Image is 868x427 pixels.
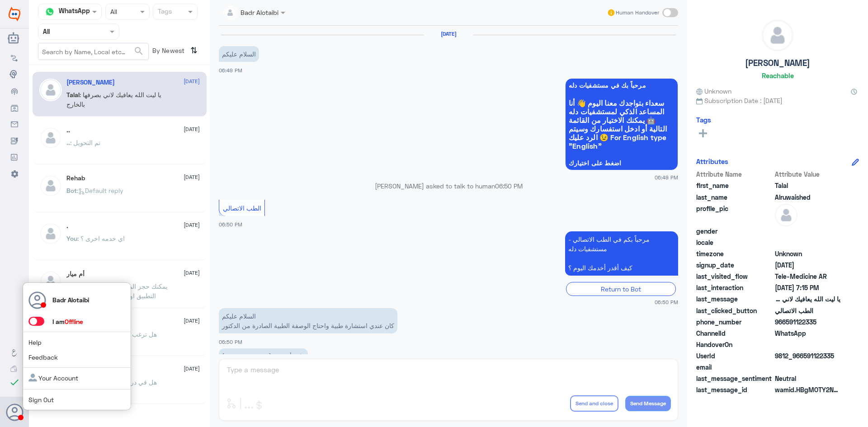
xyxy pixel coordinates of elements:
span: : Default reply [77,187,123,194]
span: 0 [775,374,840,383]
span: 2 [775,328,840,338]
span: Talal [66,91,80,99]
button: Send Message [625,396,671,411]
img: defaultAdmin.png [39,270,62,293]
h6: Reachable [762,71,794,80]
span: 966591122335 [775,317,840,327]
a: Your Account [28,374,78,382]
div: Tags [156,6,172,18]
h6: [DATE] [424,31,473,37]
span: 06:49 PM [655,174,678,181]
span: last_name [696,192,773,202]
a: Sign Out [28,396,54,404]
span: 06:50 PM [219,221,242,227]
span: phone_number [696,317,773,327]
span: سعداء بتواجدك معنا اليوم 👋 أنا المساعد الذكي لمستشفيات دله 🤖 يمكنك الاختيار من القائمة التالية أو... [569,99,675,150]
span: last_message_sentiment [696,374,773,383]
span: Bot [66,187,77,194]
span: 06:50 PM [219,339,242,345]
div: Return to Bot [566,282,676,296]
h5: Talal Alruwaished [66,79,115,86]
span: [DATE] [184,269,200,277]
h5: .. [66,127,70,134]
span: signup_date [696,260,773,270]
h5: . [66,222,68,230]
span: Human Handover [616,9,659,17]
span: Tele-Medicine AR [775,272,840,281]
p: 5/8/2025, 6:50 PM [219,308,397,333]
span: مرحباً بك في مستشفيات دله [569,82,675,89]
p: 5/8/2025, 6:51 PM [219,348,308,364]
span: Alruwaished [775,192,840,202]
span: 9812_966591122335 [775,351,840,361]
span: last_interaction [696,283,773,292]
h5: [PERSON_NAME] [745,58,810,68]
input: Search by Name, Local etc… [38,43,148,60]
span: wamid.HBgMOTY2NTkxMTIyMzM1FQIAEhgUM0FERjZGRUM5QzQzNDIyNUJEQUUA [775,385,840,394]
span: اضغط على اختيارك [569,160,675,167]
span: Unknown [775,249,840,258]
span: Attribute Value [775,169,840,179]
span: null [775,226,840,236]
i: ⇅ [190,43,198,58]
h6: Attributes [696,157,728,165]
img: defaultAdmin.png [39,174,62,197]
h6: Tags [696,116,711,124]
span: .. [66,139,70,146]
span: : يا ليت الله يعافيك لاني بصرفها بالخارج [66,91,161,108]
h5: Rehab [66,174,85,182]
span: By Newest [149,43,187,61]
span: [DATE] [184,173,200,181]
i: check [9,377,20,388]
span: null [775,340,840,349]
span: HandoverOn [696,340,773,349]
button: Avatar [6,404,23,421]
span: ChannelId [696,328,773,338]
span: : اي خدمه اخرى ؟ [77,235,125,242]
span: gender [696,226,773,236]
p: [PERSON_NAME] asked to talk to human [219,181,678,191]
span: 06:50 PM [495,182,523,190]
span: Offline [65,318,83,325]
span: : تم التحويل [70,139,100,146]
span: [DATE] [184,77,200,85]
h5: أم ميار [66,270,85,278]
img: defaultAdmin.png [762,20,793,51]
span: last_clicked_button [696,306,773,315]
img: Widebot Logo [9,7,20,21]
span: الطب الاتصالي [775,306,840,315]
span: last_message [696,294,773,304]
span: 06:49 PM [219,67,242,73]
span: UserId [696,351,773,361]
span: search [133,46,144,56]
button: search [133,44,144,59]
span: first_name [696,181,773,190]
span: last_message_id [696,385,773,394]
img: defaultAdmin.png [39,79,62,101]
img: whatsapp.png [43,5,57,19]
span: [DATE] [184,221,200,229]
span: I am [52,318,83,325]
span: timezone [696,249,773,258]
p: 5/8/2025, 6:50 PM [565,231,678,276]
span: Talal [775,181,840,190]
span: الطب الاتصالي [223,204,261,212]
span: 2025-08-05T16:15:46.662Z [775,283,840,292]
span: يا ليت الله يعافيك لاني بصرفها بالخارج [775,294,840,304]
span: email [696,362,773,372]
button: Send and close [570,395,618,412]
span: Subscription Date : [DATE] [696,96,859,105]
span: You [66,235,77,242]
p: Badr Alotaibi [52,295,89,305]
span: last_visited_flow [696,272,773,281]
span: [DATE] [184,317,200,325]
span: profile_pic [696,204,773,225]
span: [DATE] [184,125,200,133]
img: defaultAdmin.png [39,222,62,245]
img: defaultAdmin.png [775,204,797,226]
span: null [775,362,840,372]
span: [DATE] [184,365,200,373]
span: null [775,238,840,247]
a: Help [28,338,42,346]
span: Attribute Name [696,169,773,179]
